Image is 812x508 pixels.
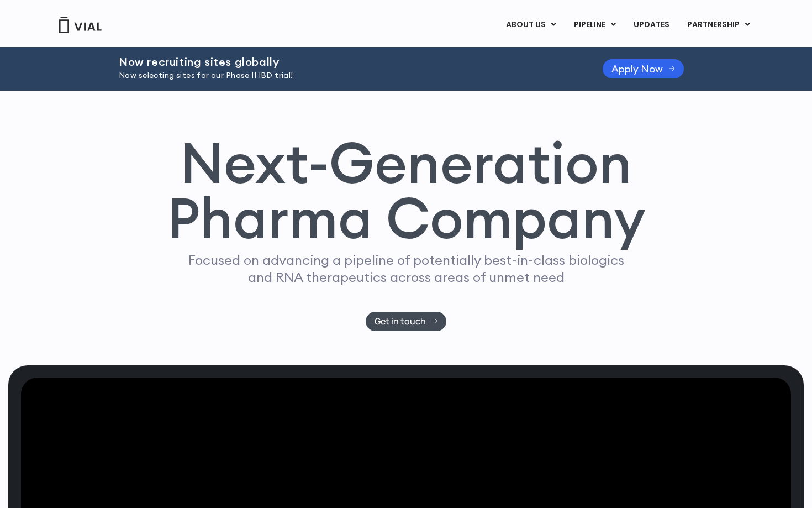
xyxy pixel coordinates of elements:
[678,15,759,34] a: PARTNERSHIPMenu Toggle
[603,59,684,78] a: Apply Now
[611,65,663,73] span: Apply Now
[167,135,645,247] h1: Next-Generation Pharma Company
[375,317,426,326] span: Get in touch
[58,17,102,33] img: Vial Logo
[625,15,678,34] a: UPDATES
[119,56,575,68] h2: Now recruiting sites globally
[366,312,447,331] a: Get in touch
[183,252,629,286] p: Focused on advancing a pipeline of potentially best-in-class biologics and RNA therapeutics acros...
[119,70,575,82] p: Now selecting sites for our Phase II IBD trial!
[497,15,565,34] a: ABOUT USMenu Toggle
[565,15,624,34] a: PIPELINEMenu Toggle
